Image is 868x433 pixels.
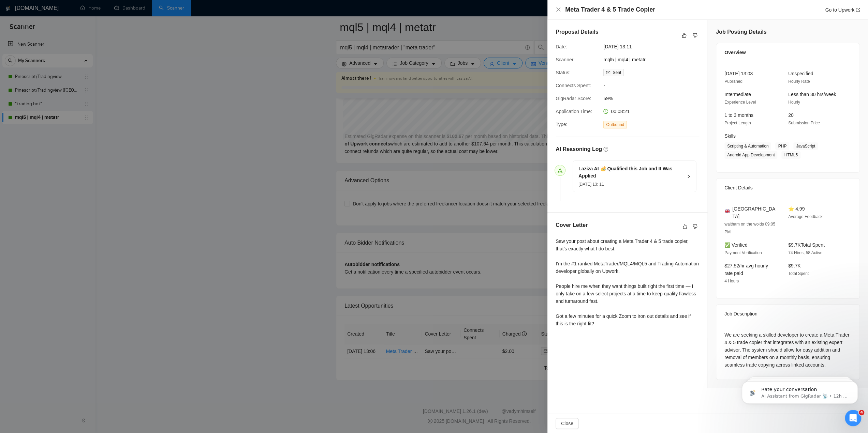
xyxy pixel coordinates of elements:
span: Hourly Rate [788,79,810,84]
span: 00:08:21 [611,109,630,114]
span: Project Length [724,121,751,125]
span: dislike [693,224,697,229]
h5: Laziza AI 👑 Qualified this Job and It Was Applied [578,165,682,180]
span: Android App Development [724,151,777,159]
iframe: Intercom notifications message [732,367,868,415]
h5: AI Reasoning Log [556,145,602,153]
button: like [680,31,688,40]
span: Published [724,79,742,84]
span: Scripting & Automation [724,142,771,150]
span: close [556,7,561,12]
a: Go to Upworkexport [825,7,860,13]
span: Submission Price [788,121,820,125]
span: 59% [603,95,706,102]
span: mql5 | mql4 | metatr [603,56,706,63]
span: Connects Spent: [556,83,591,88]
h5: Cover Letter [556,221,588,229]
span: Intermediate [724,92,751,97]
span: Sent [613,70,621,75]
span: PHP [775,142,789,150]
span: like [682,224,687,229]
span: 4 Hours [724,279,739,283]
h5: Proposal Details [556,28,598,36]
span: [DATE] 13:03 [724,71,753,76]
span: Date: [556,44,567,49]
span: Overview [724,49,746,56]
span: ✅ Verified [724,242,748,248]
span: 1 to 3 months [724,112,753,118]
span: Hourly [788,100,800,105]
span: HTML5 [781,151,800,159]
span: question-circle [603,147,608,152]
h5: Job Posting Details [716,28,766,36]
button: Close [556,418,579,429]
span: clock-circle [603,109,608,114]
img: 🇬🇧 [725,209,730,214]
span: 20 [788,112,794,118]
span: right [687,174,691,179]
span: Less than 30 hrs/week [788,92,836,97]
button: dislike [691,31,699,40]
span: 74 Hires, 58 Active [788,250,822,255]
span: send [558,168,562,173]
button: Close [556,7,561,13]
span: ⭐ 4.99 [788,206,805,212]
span: waltham on the wolds 09:05 PM [724,222,775,234]
h4: Meta Trader 4 & 5 Trade Copier [565,5,655,14]
div: Client Details [724,179,851,197]
button: dislike [691,222,699,231]
span: dislike [693,33,697,38]
div: We are seeking a skilled developer to create a Meta Trader 4 & 5 trade copier that integrates wit... [724,331,851,369]
span: $27.52/hr avg hourly rate paid [724,263,768,276]
span: Skills [724,133,736,139]
div: Saw your post about creating a Meta Trader 4 & 5 trade copier, that’s exactly what I do best. I’m... [556,237,699,327]
span: Unspecified [788,71,813,76]
iframe: Intercom live chat [845,410,861,426]
span: $9.7K [788,263,801,268]
span: Payment Verification [724,250,762,255]
span: Status: [556,70,571,75]
span: [DATE] 13: 11 [578,182,604,187]
span: Experience Level [724,100,756,105]
span: [GEOGRAPHIC_DATA] [732,205,777,220]
span: GigRadar Score: [556,96,591,101]
span: $9.7K Total Spent [788,242,825,248]
span: Application Time: [556,109,592,114]
span: 4 [859,410,864,415]
span: JavaScript [793,142,818,150]
span: Outbound [603,121,627,128]
span: Scanner: [556,57,575,62]
span: Close [561,420,573,427]
span: Total Spent [788,271,809,276]
span: Type: [556,122,567,127]
span: Average Feedback [788,214,823,219]
button: like [681,222,689,231]
span: like [682,33,687,38]
span: mail [606,71,610,75]
div: Job Description [724,305,851,323]
span: [DATE] 13:11 [603,43,706,50]
span: - [603,82,706,89]
span: export [856,8,860,12]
